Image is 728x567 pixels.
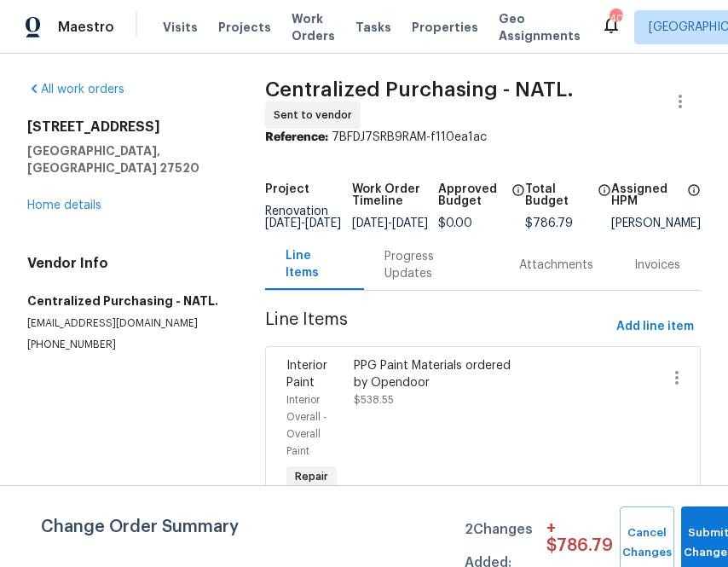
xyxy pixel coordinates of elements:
[27,84,124,95] a: All work orders
[286,395,327,456] span: Interior Overall - Overall Paint
[265,183,309,195] h5: Project
[610,10,621,27] div: 407
[265,205,341,229] span: Renovation
[286,360,327,389] span: Interior Paint
[355,21,391,33] span: Tasks
[525,217,573,229] span: $786.79
[27,142,224,176] h5: [GEOGRAPHIC_DATA], [GEOGRAPHIC_DATA] 27520
[499,10,581,44] span: Geo Assignments
[58,19,114,36] span: Maestro
[392,217,428,229] span: [DATE]
[438,183,506,207] h5: Approved Budget
[628,524,666,563] span: Cancel Changes
[27,200,101,211] a: Home details
[27,119,224,136] h2: [STREET_ADDRESS]
[27,338,224,352] p: [PHONE_NUMBER]
[288,468,335,485] span: Repair
[265,217,341,229] span: -
[27,316,224,331] p: [EMAIL_ADDRESS][DOMAIN_NAME]
[634,257,680,274] div: Invoices
[265,79,574,100] span: Centralized Purchasing - NATL.
[352,183,438,207] h5: Work Order Timeline
[511,183,525,217] span: The total cost of line items that have been approved by both Opendoor and the Trade Partner. This...
[690,524,727,563] span: Submit Changes
[27,292,224,310] h5: Centralized Purchasing - NATL.
[292,10,335,44] span: Work Orders
[274,107,359,124] span: Sent to vendor
[687,183,701,217] span: The hpm assigned to this work order.
[354,395,394,405] span: $538.55
[354,357,511,391] div: PPG Paint Materials ordered by Opendoor
[525,183,592,207] h5: Total Budget
[519,257,593,274] div: Attachments
[598,183,611,217] span: The total cost of line items that have been proposed by Opendoor. This sum includes line items th...
[265,131,328,143] b: Reference:
[384,248,478,282] div: Progress Updates
[265,217,301,229] span: [DATE]
[352,217,428,229] span: -
[27,255,224,272] h4: Vendor Info
[305,217,341,229] span: [DATE]
[610,311,701,343] button: Add line item
[616,316,694,338] span: Add line item
[265,311,610,343] span: Line Items
[265,129,701,146] div: 7BFDJ7SRB9RAM-f110ea1ac
[611,183,682,207] h5: Assigned HPM
[438,217,472,229] span: $0.00
[412,19,478,36] span: Properties
[218,19,271,36] span: Projects
[611,217,701,229] div: [PERSON_NAME]
[352,217,388,229] span: [DATE]
[286,247,343,281] div: Line Items
[163,19,198,36] span: Visits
